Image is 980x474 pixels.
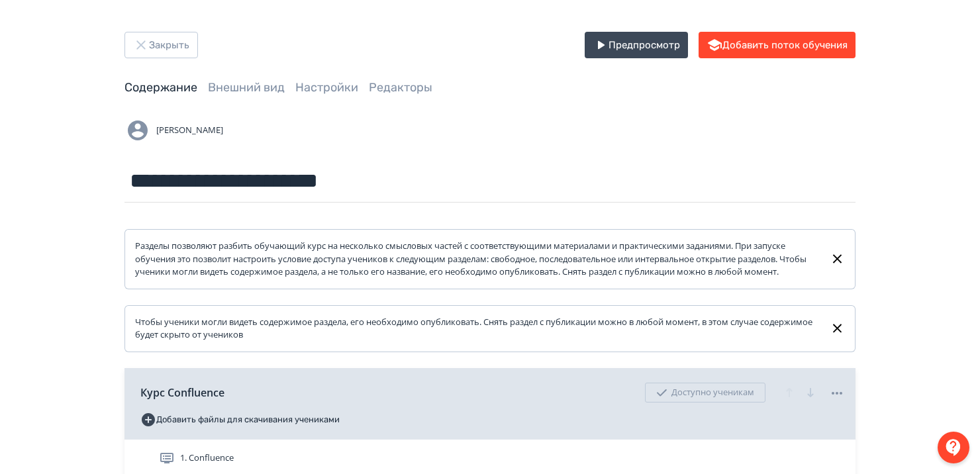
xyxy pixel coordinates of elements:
[135,316,819,342] div: Чтобы ученики могли видеть содержимое раздела, его необходимо опубликовать. Снять раздел с публик...
[180,451,234,465] span: 1. Confluence
[585,32,688,58] button: Предпросмотр
[124,32,198,58] button: Закрыть
[135,240,819,279] div: Разделы позволяют разбить обучающий курс на несколько смысловых частей с соответствующими материа...
[295,80,358,95] a: Настройки
[645,383,765,403] div: Доступно ученикам
[699,32,856,58] button: Добавить поток обучения
[208,80,285,95] a: Внешний вид
[369,80,432,95] a: Редакторы
[140,385,224,401] span: Курс Confluence
[156,124,223,137] span: [PERSON_NAME]
[140,409,340,430] button: Добавить файлы для скачивания учениками
[124,80,197,95] a: Содержание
